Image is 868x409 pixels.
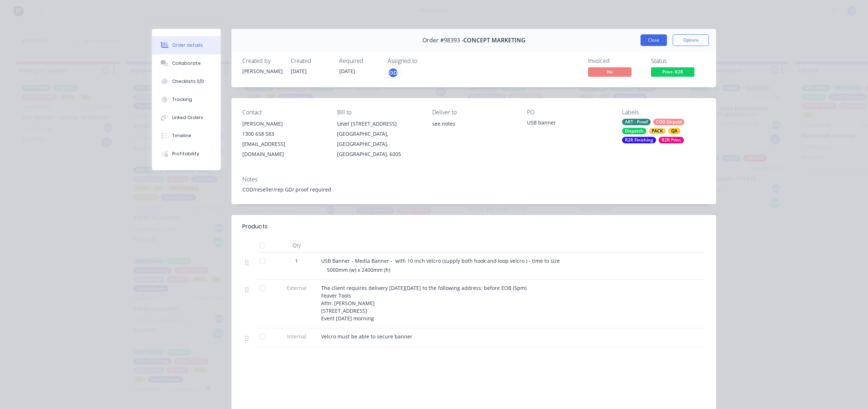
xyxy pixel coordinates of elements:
[668,128,680,134] div: QA
[588,58,642,64] div: Invoiced
[432,109,515,116] div: Deliver to
[242,119,325,129] div: [PERSON_NAME]
[321,257,560,264] span: USB Banner - Media Banner - with 10 inch velcro (supply both hook and loop velcro ) - time to size
[172,114,203,121] div: Linked Orders
[321,333,412,340] span: Velcro must be able to secure banner
[152,36,221,54] button: Order details
[278,333,315,340] span: Internal
[172,42,203,49] div: Order details
[659,137,684,143] div: R2R Print
[337,119,420,159] div: Level [STREET_ADDRESS][GEOGRAPHIC_DATA], [GEOGRAPHIC_DATA], [GEOGRAPHIC_DATA], 6005
[463,37,526,44] span: CONCEPT MARKETING
[172,60,201,67] div: Collaborate
[327,266,390,273] span: 5000mm (w) x 2400mm (h)
[152,145,221,163] button: Profitability
[651,58,705,64] div: Status
[152,90,221,109] button: Tracking
[622,128,646,134] div: Dispatch
[242,119,325,159] div: [PERSON_NAME]1300 658 583[EMAIL_ADDRESS][DOMAIN_NAME]
[152,109,221,127] button: Linked Orders
[291,68,307,75] span: [DATE]
[321,284,527,322] span: The client requires delivery [DATE][DATE] to the following address: before EOB (5pm) Feaver Tools...
[653,119,684,125] div: COD Unpaid
[337,129,420,159] div: [GEOGRAPHIC_DATA], [GEOGRAPHIC_DATA], [GEOGRAPHIC_DATA], 6005
[152,127,221,145] button: Timeline
[172,96,192,103] div: Tracking
[651,67,694,76] span: Print- R2R
[527,119,610,129] div: USB banner
[291,58,331,64] div: Created
[242,129,325,139] div: 1300 658 583
[172,78,204,85] div: Checklists 0/0
[152,54,221,72] button: Collaborate
[242,222,268,231] div: Products
[622,137,656,143] div: R2R Finishing
[622,109,705,116] div: Labels
[242,67,282,75] div: [PERSON_NAME]
[242,58,282,64] div: Created by
[152,72,221,90] button: Checklists 0/0
[242,139,325,159] div: [EMAIL_ADDRESS][DOMAIN_NAME]
[432,119,515,129] div: see notes
[651,67,694,78] button: Print- R2R
[278,284,315,292] span: External
[172,151,199,157] div: Profitability
[337,119,420,129] div: Level [STREET_ADDRESS]
[275,238,318,253] div: Qty
[339,68,355,75] span: [DATE]
[339,58,379,64] div: Required
[388,67,399,78] button: GD
[242,186,705,193] div: COD/reseller/rep GD/ proof required
[242,109,325,116] div: Contact
[432,119,515,142] div: see notes
[337,109,420,116] div: Bill to
[172,132,191,139] div: Timeline
[641,34,667,46] button: Close
[295,257,298,265] span: 1
[588,67,631,76] span: No
[673,34,709,46] button: Options
[388,58,460,64] div: Assigned to
[649,128,666,134] div: PACK
[422,37,463,44] span: Order #98393 -
[622,119,651,125] div: ART - Proof
[242,176,705,183] div: Notes
[527,109,610,116] div: PO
